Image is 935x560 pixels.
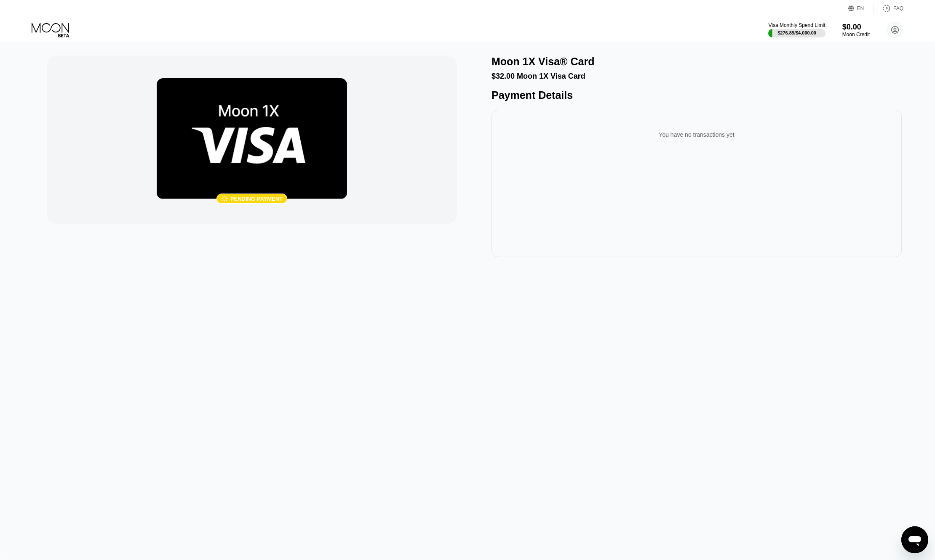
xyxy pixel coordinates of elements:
[857,5,864,11] div: EN
[768,22,825,37] div: Visa Monthly Spend Limit$276.89/$4,000.00
[492,89,902,101] div: Payment Details
[768,22,825,28] div: Visa Monthly Spend Limit
[230,196,283,202] div: Pending payment
[492,72,902,81] div: $32.00 Moon 1X Visa Card
[901,526,928,553] iframe: Button to launch messaging window
[842,23,870,32] div: $0.00
[498,123,895,146] div: You have no transactions yet
[842,32,870,37] div: Moon Credit
[842,23,870,37] div: $0.00Moon Credit
[893,5,903,11] div: FAQ
[848,4,874,13] div: EN
[492,56,594,68] div: Moon 1X Visa® Card
[221,195,228,202] div: 
[874,4,903,13] div: FAQ
[777,30,816,35] div: $276.89 / $4,000.00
